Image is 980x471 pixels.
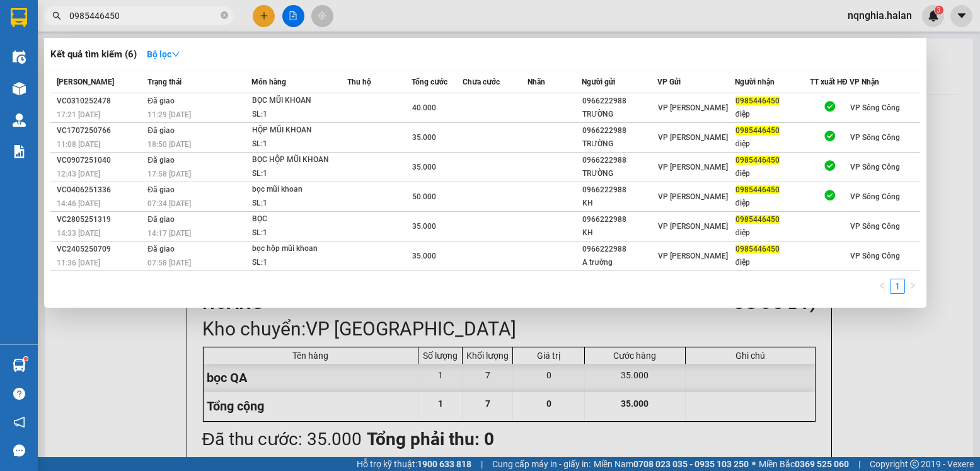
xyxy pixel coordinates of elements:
span: VP [PERSON_NAME] [658,222,728,231]
li: Previous Page [875,279,890,294]
div: SL: 1 [252,108,347,122]
span: 50.000 [412,192,436,201]
div: VC0406251336 [57,183,144,197]
span: 17:58 [DATE] [147,170,191,178]
span: Tổng cước [412,78,447,86]
img: warehouse-icon [13,82,26,95]
span: 0985446450 [735,215,780,224]
div: 0966222988 [582,183,656,197]
span: 18:50 [DATE] [147,140,191,149]
span: 0985446450 [735,245,780,253]
img: logo-vxr [11,8,27,27]
span: Người gửi [582,78,615,86]
span: 14:46 [DATE] [57,199,100,208]
img: warehouse-icon [13,113,26,127]
span: [PERSON_NAME] [57,78,114,86]
span: 40.000 [412,103,436,112]
div: VC0310252478 [57,95,144,108]
span: VP Sông Công [850,163,900,172]
span: 14:33 [DATE] [57,229,100,238]
div: 0966222988 [582,124,656,137]
div: 0966222988 [582,213,656,226]
div: bọc hộp mũi khoan [252,242,347,256]
img: warehouse-icon [13,50,26,64]
span: 35.000 [412,163,436,172]
span: Đã giao [147,96,175,105]
span: 14:17 [DATE] [147,229,191,238]
span: 11:36 [DATE] [57,259,100,267]
div: VC0907251040 [57,154,144,167]
span: Trạng thái [147,78,182,86]
span: 07:58 [DATE] [147,259,191,267]
span: VP Sông Công [850,192,900,201]
a: 1 [891,279,904,293]
span: VP Nhận [850,78,879,86]
span: VP [PERSON_NAME] [658,133,728,142]
span: 35.000 [412,252,436,260]
span: notification [13,416,25,428]
button: left [875,279,890,294]
span: search [52,11,61,20]
span: VP Sông Công [850,133,900,142]
span: down [171,50,180,59]
div: BỌC MŨI KHOAN [252,94,347,108]
div: điệp [735,167,809,180]
div: SL: 1 [252,256,347,270]
div: TRƯỜNG [582,108,656,121]
button: Bộ lọcdown [137,44,190,64]
span: Chưa cước [463,78,500,86]
span: VP [PERSON_NAME] [658,252,728,260]
button: right [905,279,920,294]
div: BỌC HỘP MŨI KHOAN [252,153,347,167]
span: message [13,445,25,456]
li: 1 [890,279,905,294]
div: bọc mũi khoan [252,183,347,197]
span: close-circle [221,10,228,22]
span: VP Sông Công [850,222,900,231]
div: SL: 1 [252,167,347,181]
span: Đã giao [147,126,175,135]
div: điệp [735,256,809,269]
div: VC2805251319 [57,213,144,226]
div: VC2405250709 [57,243,144,256]
img: warehouse-icon [13,359,26,372]
div: 0966222988 [582,243,656,256]
span: VP [PERSON_NAME] [658,192,728,201]
span: Món hàng [251,78,286,86]
span: Đã giao [147,156,175,165]
span: VP Sông Công [850,252,900,260]
span: VP [PERSON_NAME] [658,103,728,112]
div: BỌC [252,212,347,226]
span: Đã giao [147,245,175,253]
span: Người nhận [735,78,775,86]
div: SL: 1 [252,137,347,151]
span: 35.000 [412,222,436,231]
span: 0985446450 [735,126,780,135]
span: left [879,282,886,289]
div: điệp [735,137,809,151]
span: VP Sông Công [850,103,900,112]
div: KH [582,197,656,210]
div: điệp [735,108,809,121]
img: solution-icon [13,145,26,158]
span: VP Gửi [657,78,681,86]
span: Đã giao [147,185,175,194]
div: SL: 1 [252,197,347,211]
div: 0966222988 [582,95,656,108]
span: 11:08 [DATE] [57,140,100,149]
span: Thu hộ [347,78,371,86]
span: 12:43 [DATE] [57,170,100,178]
span: 17:21 [DATE] [57,110,100,119]
span: question-circle [13,388,25,400]
span: 0985446450 [735,96,780,105]
span: 35.000 [412,133,436,142]
input: Tìm tên, số ĐT hoặc mã đơn [69,9,218,23]
span: TT xuất HĐ [810,78,848,86]
span: 07:34 [DATE] [147,199,191,208]
span: 11:29 [DATE] [147,110,191,119]
span: right [909,282,916,289]
div: SL: 1 [252,226,347,240]
div: VC1707250766 [57,124,144,137]
span: 0985446450 [735,156,780,165]
li: Next Page [905,279,920,294]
